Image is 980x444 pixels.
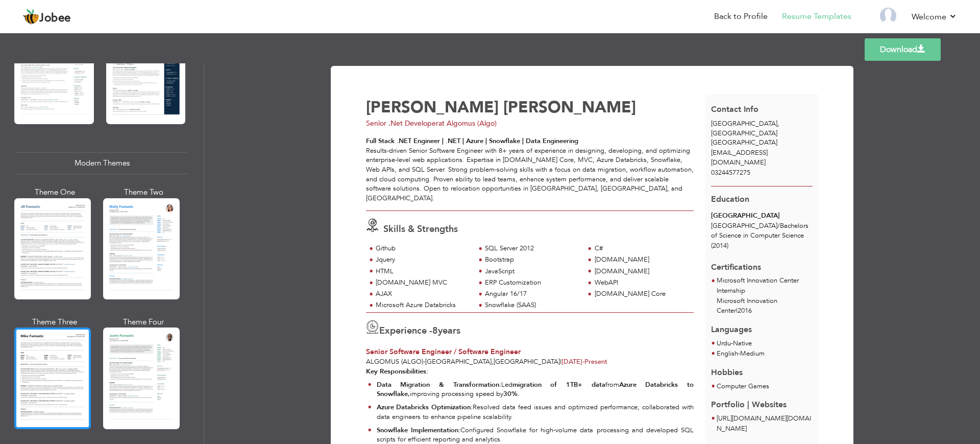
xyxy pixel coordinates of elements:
[595,244,688,253] div: C#
[595,289,688,299] div: [DOMAIN_NAME] Core
[366,357,423,366] span: Algomus (Algo)
[595,267,688,276] div: [DOMAIN_NAME]
[711,104,758,115] span: Contact Info
[377,380,694,399] strong: Azure Databricks to Snowflake,
[485,244,578,253] div: SQL Server 2012
[23,9,71,25] a: Jobee
[777,119,779,128] span: ,
[561,357,584,366] span: [DATE]
[711,138,777,147] span: [GEOGRAPHIC_DATA]
[105,187,182,198] div: Theme Two
[377,380,501,389] strong: Data Migration & Transformation:
[366,119,438,128] span: Senior .Net Developer
[366,146,694,203] p: Results-driven Senior Software Engineer with 8+ years of experience in designing, developing, and...
[376,278,469,288] div: [DOMAIN_NAME] MVC
[16,187,93,198] div: Theme One
[503,389,520,399] strong: 30%.
[494,357,560,366] span: [GEOGRAPHIC_DATA]
[492,357,494,366] span: ,
[23,9,39,25] img: jobee.io
[711,367,743,378] span: Hobbies
[711,254,761,273] span: Certifications
[16,152,187,174] div: Modern Themes
[485,289,578,299] div: Angular 16/17
[717,296,813,317] p: Microsoft Innovation Center 2016
[503,97,636,118] span: [PERSON_NAME]
[485,278,578,288] div: ERP Customization
[560,357,561,366] span: |
[366,97,499,118] span: [PERSON_NAME]
[377,426,460,435] strong: Snowflake Implementation:
[738,349,740,358] span: -
[376,255,469,265] div: Jquery
[376,267,469,276] div: HTML
[711,211,813,221] div: [GEOGRAPHIC_DATA]
[561,357,607,366] span: Present
[711,194,749,205] span: Education
[438,119,497,128] span: at Algomus (Algo)
[711,119,777,128] span: [GEOGRAPHIC_DATA]
[379,324,432,337] span: Experience -
[366,136,578,146] strong: Full Stack .NET Engineer | .NET | Azure | Snowflake | Data Engineering
[705,119,819,148] div: [GEOGRAPHIC_DATA]
[366,367,428,376] strong: Key Responsibilities:
[423,357,425,366] span: -
[731,339,733,348] span: -
[366,347,521,357] span: Senior Software Engineer / Software Engineer
[16,317,93,328] div: Theme Three
[711,148,768,167] span: [EMAIL_ADDRESS][DOMAIN_NAME]
[717,276,799,295] span: Microsoft Innovation Center Internship
[582,357,584,366] span: -
[777,221,780,230] span: /
[377,403,694,422] p: Resolved data feed issues and optimized performance; collaborated with data engineers to enhance ...
[432,324,438,337] span: 8
[595,278,688,288] div: WebAPI
[377,380,694,399] p: Led from improving processing speed by
[485,267,578,276] div: JavaScript
[376,300,469,310] div: Microsoft Azure Databricks
[736,306,738,315] span: |
[711,221,808,240] span: [GEOGRAPHIC_DATA] Bachelors of Science in Computer Science
[711,316,752,336] span: Languages
[717,414,811,433] a: [URL][DOMAIN_NAME][DOMAIN_NAME]
[711,241,728,250] span: (2014)
[912,11,957,23] a: Welcome
[39,13,71,24] span: Jobee
[377,403,473,412] strong: Azure Databricks Optimization:
[717,349,765,359] li: Medium
[376,289,469,299] div: AJAX
[485,300,578,310] div: Snowflake (SAAS)
[717,382,769,391] span: Computer Games
[595,255,688,265] div: [DOMAIN_NAME]
[782,11,851,22] a: Resume Templates
[512,380,605,389] strong: migration of 1TB+ data
[714,11,768,22] a: Back to Profile
[717,349,738,358] span: English
[711,399,787,410] span: Portfolio | Websites
[376,244,469,253] div: Github
[717,339,731,348] span: Urdu
[880,8,896,24] img: Profile Img
[105,317,182,328] div: Theme Four
[383,223,458,236] span: Skills & Strengths
[425,357,492,366] span: [GEOGRAPHIC_DATA]
[485,255,578,265] div: Bootstrap
[865,38,941,61] a: Download
[711,168,750,177] span: 03244577275
[717,339,752,349] li: Native
[432,324,460,338] label: years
